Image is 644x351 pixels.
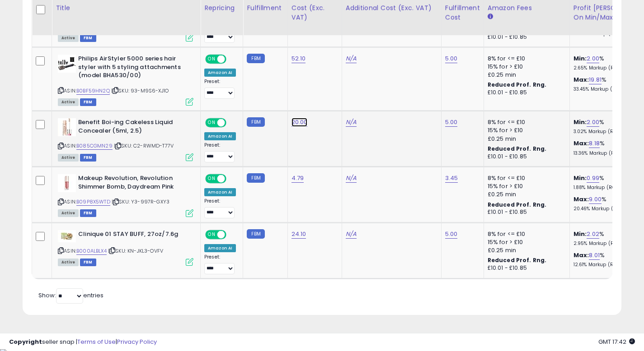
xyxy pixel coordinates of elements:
b: Reduced Prof. Rng. [488,81,547,88]
small: Amazon Fees. [488,13,493,21]
div: 8% for <= £10 [488,230,563,238]
div: £10.01 - £10.85 [488,264,563,272]
b: Min: [573,230,587,238]
span: FBM [80,209,96,217]
div: £0.25 min [488,246,563,254]
span: ON [206,175,217,183]
a: B09P8X5WTD [76,198,110,206]
strong: Copyright [9,337,42,346]
div: 8% for <= £10 [488,118,563,126]
div: 15% for > £10 [488,126,563,134]
b: Min: [573,174,587,182]
span: OFF [225,55,240,63]
span: 2025-08-15 17:42 GMT [598,337,635,346]
img: 31ftmGBtj0L._SL40_.jpg [58,174,76,192]
span: | SKU: Y3-997R-GXY3 [112,198,169,205]
b: Reduced Prof. Rng. [488,145,547,152]
span: FBM [80,98,96,106]
span: FBM [80,34,96,42]
b: Clinique 01 STAY BUFF, 27oz/7.6g [78,230,188,241]
div: 8% for <= £10 [488,174,563,182]
a: 2.00 [587,118,599,127]
div: Repricing [204,3,239,13]
div: £10.01 - £10.85 [488,89,563,97]
b: Makeup Revolution, Revolution Shimmer Bomb, Daydream Pink [78,174,188,193]
div: Amazon AI [204,244,236,252]
div: £10.01 - £10.85 [488,208,563,216]
div: Cost (Exc. VAT) [291,3,338,22]
small: FBM [247,173,264,183]
span: | SKU: C2-RWMD-T77V [114,142,174,149]
span: | SKU: 93-M9S6-XJ1O [111,87,169,94]
b: Reduced Prof. Rng. [488,201,547,208]
span: FBM [80,259,96,266]
a: N/A [346,54,357,63]
a: Terms of Use [77,337,116,346]
small: FBM [247,54,264,63]
div: 15% for > £10 [488,63,563,71]
small: FBM [247,117,264,127]
a: 9.00 [589,195,602,204]
a: 19.81 [589,75,602,84]
span: ON [206,119,217,127]
a: 4.79 [291,174,304,183]
span: FBM [80,154,96,162]
a: 52.10 [291,54,306,63]
b: Philips AirStyler 5000 series hair styler with 5 styling attachments (model BHA530/00) [78,55,188,82]
a: B085CGMN29 [76,142,113,150]
div: seller snap | | [9,338,157,346]
a: 5.00 [445,230,458,239]
div: Preset: [204,198,236,218]
span: All listings currently available for purchase on Amazon [58,34,79,42]
span: Show: entries [38,291,103,300]
a: B0BF59HN2Q [76,87,110,95]
b: Benefit Boi-ing Cakeless Liquid Concealer (5ml, 2.5) [78,118,188,137]
b: Min: [573,54,587,63]
div: ASIN: [58,174,193,216]
img: 41xe7BngUrL._SL40_.jpg [58,55,76,73]
a: 5.00 [445,118,458,127]
a: Privacy Policy [117,337,157,346]
div: Title [56,3,197,13]
span: OFF [225,175,240,183]
a: 0.99 [587,174,599,183]
div: Amazon AI [204,188,236,196]
div: 15% for > £10 [488,238,563,246]
div: 8% for <= £10 [488,55,563,63]
span: ON [206,55,217,63]
div: Fulfillment [247,3,283,13]
a: 3.45 [445,174,458,183]
div: £0.25 min [488,190,563,199]
div: £0.25 min [488,135,563,143]
b: Max: [573,75,589,84]
img: 31Q2-CMCCIL._SL40_.jpg [58,230,76,242]
a: 8.18 [589,139,600,148]
span: OFF [225,231,240,238]
a: N/A [346,118,357,127]
span: All listings currently available for purchase on Amazon [58,209,79,217]
b: Max: [573,251,589,259]
div: Amazon Fees [488,3,566,13]
div: ASIN: [58,118,193,160]
div: 15% for > £10 [488,182,563,190]
div: Amazon AI [204,132,236,140]
div: £10.01 - £10.85 [488,153,563,161]
a: 20.00 [291,118,308,127]
b: Max: [573,139,589,148]
div: Amazon AI [204,69,236,77]
span: OFF [225,119,240,127]
b: Reduced Prof. Rng. [488,256,547,264]
a: 2.02 [587,230,599,239]
b: Max: [573,195,589,203]
span: ON [206,231,217,238]
img: 41WzLKz9UAL._SL40_.jpg [58,118,76,136]
b: Min: [573,118,587,126]
a: 2.00 [587,54,599,63]
div: ASIN: [58,55,193,105]
a: B000ALBLX4 [76,247,107,255]
span: | SKU: KN-JKL3-OVFV [108,247,163,254]
div: Preset: [204,254,236,274]
div: Fulfillment Cost [445,3,480,22]
a: N/A [346,230,357,239]
span: All listings currently available for purchase on Amazon [58,259,79,266]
